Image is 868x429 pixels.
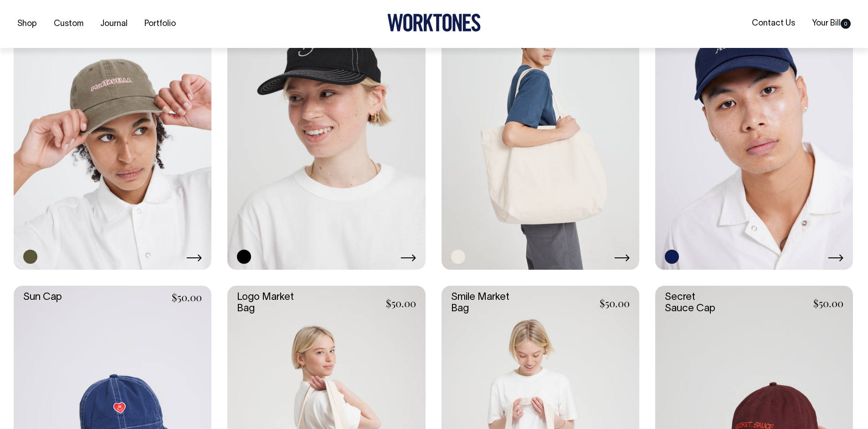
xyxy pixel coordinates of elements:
a: Shop [14,16,41,31]
a: Custom [50,16,87,31]
a: Portfolio [141,16,180,31]
span: 0 [841,19,851,29]
a: Your Bill0 [808,16,854,31]
a: Contact Us [748,16,799,31]
a: Journal [97,16,131,31]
